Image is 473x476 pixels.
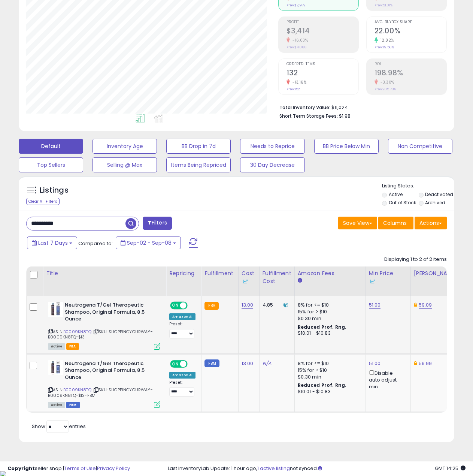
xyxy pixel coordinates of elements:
span: Avg. Buybox Share [375,20,446,24]
button: Last 7 Days [27,237,77,249]
div: 15% for > $10 [298,308,360,315]
button: Non Competitive [388,139,452,154]
button: Save View [338,217,377,229]
button: BB Drop in 7d [166,139,231,154]
strong: Copyright [7,465,35,472]
div: [PERSON_NAME] [414,269,458,277]
div: Some or all of the values in this column are provided from Inventory Lab. [242,277,256,285]
span: All listings currently available for purchase on Amazon [48,402,65,408]
button: Sep-02 - Sep-08 [116,237,181,249]
div: 8% for <= $10 [298,302,360,308]
a: Privacy Policy [97,465,130,472]
a: 1 active listing [257,465,290,472]
img: 41IsdwIMNCL._SL40_.jpg [48,360,63,375]
div: Title [46,269,163,277]
div: Displaying 1 to 2 of 2 items [384,256,447,263]
button: Actions [415,217,447,229]
div: Preset: [169,380,195,397]
div: Preset: [169,322,195,338]
small: Prev: $4,066 [286,45,306,49]
p: Listing States: [382,183,454,190]
small: Amazon Fees. [298,277,302,284]
label: Out of Stock [389,199,416,206]
h2: 132 [286,69,358,79]
button: Default [19,139,83,154]
small: Prev: 205.78% [375,87,396,91]
img: InventoryLab Logo [242,278,249,285]
b: Neutrogena T/Gel Therapeutic Shampoo, Original Formula, 8.5 Ounce [65,360,156,383]
span: ON [171,302,180,309]
div: $10.01 - $10.83 [298,330,360,337]
div: Amazon Fees [298,269,363,277]
a: 13.00 [242,360,254,367]
button: Columns [378,217,413,229]
label: Archived [425,199,445,206]
span: OFF [187,302,198,309]
a: Terms of Use [64,465,96,472]
span: FBM [66,402,80,408]
span: ON [171,361,180,367]
a: 59.99 [419,360,432,367]
button: 30 Day Decrease [240,157,304,172]
button: Inventory Age [93,139,157,154]
div: 4.85 [263,302,289,308]
a: 59.09 [419,301,432,309]
span: Show: entries [32,423,86,430]
b: Short Term Storage Fees: [279,113,338,119]
div: Min Price [369,269,407,285]
b: Reduced Prof. Rng. [298,324,347,330]
span: | SKU: SHOPPINGYOURWAY-B0009KN8TQ-$13-FBM [48,387,153,398]
div: $0.30 min [298,374,360,380]
li: $11,024 [279,102,441,111]
a: 51.00 [369,301,381,309]
div: Amazon AI [169,372,195,379]
label: Deactivated [425,191,453,198]
div: Last InventoryLab Update: 1 hour ago, not synced. [168,465,466,472]
div: Fulfillment [204,269,235,277]
div: Some or all of the values in this column are provided from Inventory Lab. [369,277,407,285]
span: Compared to: [78,240,113,247]
small: -16.03% [290,37,308,43]
b: Neutrogena T/Gel Therapeutic Shampoo, Original Formula, 8.5 Ounce [65,302,156,325]
small: Prev: $7,972 [286,3,306,7]
span: Sep-02 - Sep-08 [127,239,172,247]
div: Disable auto adjust min [369,369,405,391]
div: 15% for > $10 [298,367,360,374]
span: Columns [383,219,407,227]
button: Items Being Repriced [166,157,231,172]
span: 2025-09-16 14:25 GMT [435,465,466,472]
small: Prev: 19.50% [375,45,394,49]
div: ASIN: [48,360,160,407]
div: Cost [242,269,256,285]
button: Filters [143,217,172,230]
img: 41IsdwIMNCL._SL40_.jpg [48,302,63,317]
div: 8% for <= $10 [298,360,360,367]
div: ASIN: [48,302,160,349]
h2: $3,414 [286,27,358,37]
h2: 198.98% [375,69,446,79]
label: Active [389,191,403,198]
span: ROI [375,62,446,66]
span: Ordered Items [286,62,358,66]
small: -13.16% [290,79,307,85]
a: N/A [263,360,272,367]
div: Clear All Filters [26,198,60,205]
span: $1.98 [339,112,351,120]
small: FBA [204,302,218,310]
button: Needs to Reprice [240,139,304,154]
span: All listings currently available for purchase on Amazon [48,343,65,350]
div: $0.30 min [298,315,360,322]
span: Last 7 Days [38,239,68,247]
button: Top Sellers [19,157,83,172]
span: Profit [286,20,358,24]
b: Total Inventory Value: [279,104,330,111]
button: Selling @ Max [93,157,157,172]
div: Amazon AI [169,313,195,320]
small: Prev: 51.01% [375,3,392,7]
a: 13.00 [242,301,254,309]
button: BB Price Below Min [314,139,379,154]
a: B0009KN8TQ [63,329,91,335]
h5: Listings [40,185,69,196]
span: | SKU: SHOPPINGYOURWAY-B0009KN8TQ-$13 [48,329,153,340]
span: FBA [66,343,79,350]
